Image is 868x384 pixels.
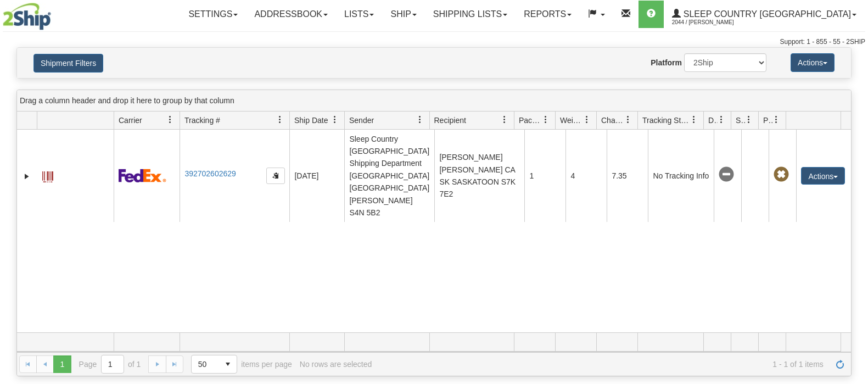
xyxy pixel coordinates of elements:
span: 1 - 1 of 1 items [379,360,824,369]
a: 392702602629 [184,169,236,178]
iframe: chat widget [843,136,867,248]
div: grid grouping header [17,90,851,112]
a: Addressbook [246,1,336,28]
a: Tracking # filter column settings [271,110,289,129]
a: Ship [382,1,424,28]
span: Packages [519,115,542,126]
button: Actions [801,167,845,185]
a: Shipping lists [425,1,516,28]
button: Actions [791,53,835,72]
a: Carrier filter column settings [161,110,180,129]
span: Weight [560,115,583,126]
a: Refresh [831,355,849,373]
a: Tracking Status filter column settings [685,110,703,129]
span: Pickup Status [763,115,772,126]
a: Sleep Country [GEOGRAPHIC_DATA] 2044 / [PERSON_NAME] [664,1,865,28]
label: Platform [651,57,682,68]
img: 2 - FedEx Express® [119,169,166,182]
a: Packages filter column settings [536,110,555,129]
span: select [219,355,237,373]
td: Sleep Country [GEOGRAPHIC_DATA] Shipping Department [GEOGRAPHIC_DATA] [GEOGRAPHIC_DATA] [PERSON_N... [344,130,434,222]
span: Charge [601,115,624,126]
span: 2044 / [PERSON_NAME] [672,17,754,28]
span: Tracking Status [642,115,690,126]
a: Settings [180,1,246,28]
span: 50 [198,359,212,370]
a: Label [42,166,53,184]
span: Delivery Status [708,115,718,126]
a: Delivery Status filter column settings [712,110,731,129]
button: Shipment Filters [33,54,103,73]
span: Sender [349,115,374,126]
span: Page of 1 [79,355,141,374]
span: No Tracking Info [719,167,734,182]
td: [PERSON_NAME] [PERSON_NAME] CA SK SASKATOON S7K 7E2 [434,130,524,222]
span: Sleep Country [GEOGRAPHIC_DATA] [681,9,851,19]
a: Weight filter column settings [578,110,596,129]
td: 7.35 [607,130,648,222]
a: Charge filter column settings [619,110,637,129]
a: Reports [516,1,580,28]
span: Shipment Issues [736,115,745,126]
span: Recipient [434,115,466,126]
input: Page 1 [102,355,124,373]
a: Shipment Issues filter column settings [740,110,758,129]
span: items per page [191,355,292,374]
span: Ship Date [294,115,328,126]
a: Lists [336,1,382,28]
img: logo2044.jpg [3,3,51,30]
div: No rows are selected [300,360,372,369]
a: Expand [21,171,32,182]
span: Carrier [119,115,142,126]
span: Page 1 [53,355,71,373]
div: Support: 1 - 855 - 55 - 2SHIP [3,37,865,47]
a: Ship Date filter column settings [326,110,344,129]
a: Sender filter column settings [411,110,429,129]
button: Copy to clipboard [266,168,285,184]
span: Page sizes drop down [191,355,237,374]
td: No Tracking Info [648,130,714,222]
span: Tracking # [184,115,220,126]
td: [DATE] [289,130,344,222]
td: 1 [524,130,565,222]
td: 4 [565,130,607,222]
span: Pickup Not Assigned [774,167,789,182]
a: Recipient filter column settings [495,110,514,129]
a: Pickup Status filter column settings [767,110,786,129]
